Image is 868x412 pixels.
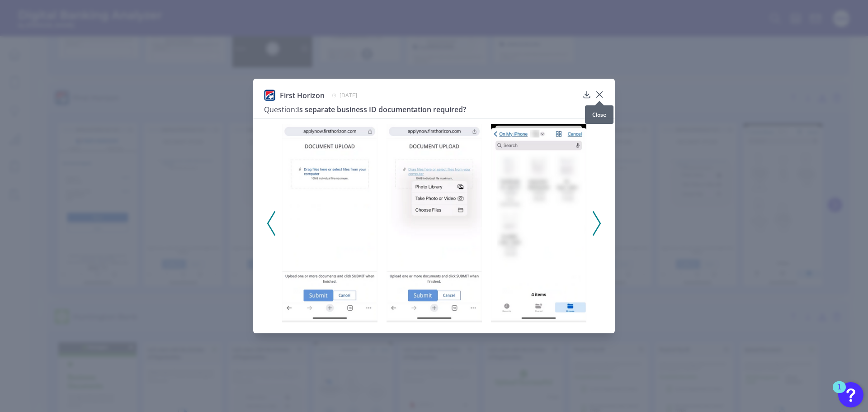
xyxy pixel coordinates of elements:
[340,91,357,99] span: [DATE]
[280,90,325,100] span: First Horizon
[837,387,841,399] div: 1
[585,105,613,124] div: Close
[264,104,297,114] span: Question:
[838,382,863,407] button: Open Resource Center, 1 new notification
[264,104,579,114] h3: Is separate business ID documentation required?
